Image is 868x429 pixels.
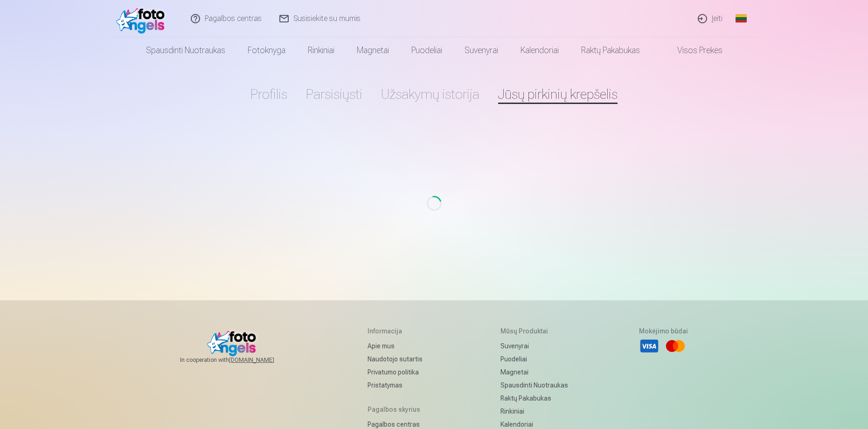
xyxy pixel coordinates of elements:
a: Pristatymas [368,379,430,392]
a: Spausdinti nuotraukas [135,37,236,63]
a: Profilis [250,86,287,102]
a: Spausdinti nuotraukas [500,379,568,392]
a: Suvenyrai [453,37,509,63]
a: Raktų pakabukas [570,37,651,63]
a: [DOMAIN_NAME] [229,356,297,364]
a: Puodeliai [500,353,568,366]
a: Parsisiųsti [306,86,362,102]
a: Puodeliai [400,37,453,63]
img: /fa2 [116,4,170,34]
h5: Informacija [368,326,430,336]
a: Suvenyrai [500,339,568,353]
a: Privatumo politika [368,366,430,379]
a: Kalendoriai [509,37,570,63]
a: Rinkiniai [500,405,568,418]
a: Apie mus [368,339,430,353]
a: Naudotojo sutartis [368,353,430,366]
a: Jūsų pirkinių krepšelis [498,86,618,102]
h5: Mokėjimo būdai [639,326,688,336]
a: Magnetai [500,366,568,379]
li: Mastercard [665,336,686,356]
a: Magnetai [346,37,400,63]
a: Fotoknyga [236,37,297,63]
h5: Mūsų produktai [500,326,568,336]
a: Užsakymų istorija [381,86,479,102]
span: In cooperation with [180,356,297,364]
li: Visa [639,336,660,356]
a: Visos prekės [651,37,734,63]
a: Raktų pakabukas [500,392,568,405]
h5: Pagalbos skyrius [368,405,430,414]
a: Rinkiniai [297,37,346,63]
